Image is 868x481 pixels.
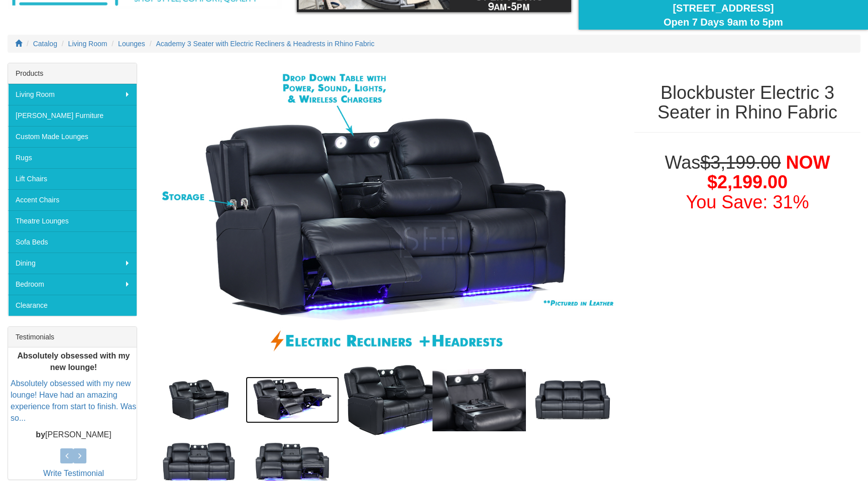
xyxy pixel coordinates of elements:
[8,210,137,231] a: Theatre Lounges
[8,105,137,126] a: [PERSON_NAME] Furniture
[8,147,137,168] a: Rugs
[8,327,137,347] div: Testimonials
[156,40,375,48] a: Academy 3 Seater with Electric Recliners & Headrests in Rhino Fabric
[8,295,137,316] a: Clearance
[8,189,137,210] a: Accent Chairs
[33,40,57,48] a: Catalog
[700,152,781,173] del: $3,199.00
[8,253,137,274] a: Dining
[707,152,830,193] span: NOW $2,199.00
[8,168,137,189] a: Lift Chairs
[17,351,130,372] b: Absolutely obsessed with my new lounge!
[43,469,104,477] a: Write Testimonial
[68,40,107,48] a: Living Room
[686,192,809,212] font: You Save: 31%
[8,84,137,105] a: Living Room
[634,83,860,123] h1: Blockbuster Electric 3 Seater in Rhino Fabric
[8,63,137,84] div: Products
[118,40,145,48] a: Lounges
[634,153,860,212] h1: Was
[8,231,137,253] a: Sofa Beds
[8,274,137,295] a: Bedroom
[8,126,137,147] a: Custom Made Lounges
[11,379,136,422] a: Absolutely obsessed with my new lounge! Have had an amazing experience from start to finish. Was ...
[11,429,137,441] p: [PERSON_NAME]
[36,430,45,439] b: by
